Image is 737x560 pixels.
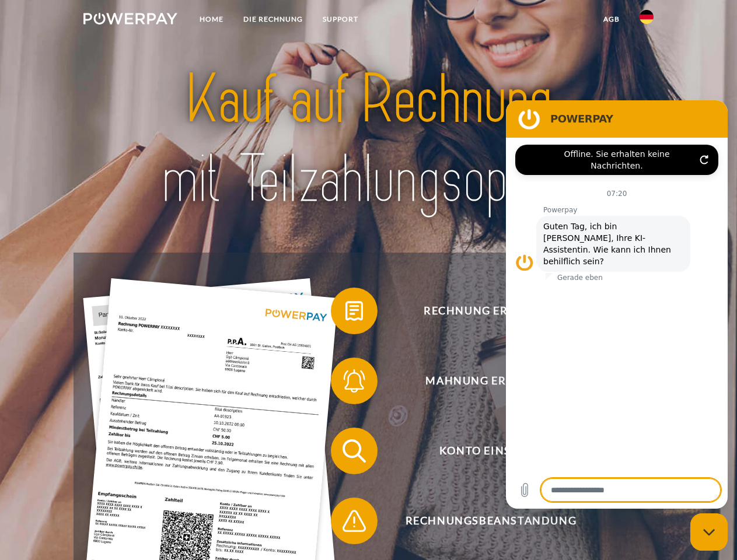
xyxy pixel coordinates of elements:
[506,100,728,509] iframe: Messaging-Fenster
[348,288,634,334] span: Rechnung erhalten?
[190,9,233,30] a: Home
[313,9,368,30] a: SUPPORT
[690,513,728,551] iframe: Schaltfläche zum Öffnen des Messaging-Fensters; Konversation läuft
[331,358,634,404] button: Mahnung erhalten?
[331,288,634,334] button: Rechnung erhalten?
[348,358,634,404] span: Mahnung erhalten?
[233,9,313,30] a: DIE RECHNUNG
[348,498,634,544] span: Rechnungsbeanstandung
[340,366,369,395] img: qb_bell.svg
[340,436,369,466] img: qb_search.svg
[593,9,630,30] a: agb
[83,13,177,24] img: logo-powerpay-white.svg
[640,10,654,24] img: de
[340,296,369,325] img: qb_bill.svg
[331,498,634,544] button: Rechnungsbeanstandung
[340,506,369,535] img: qb_warning.svg
[348,428,634,474] span: Konto einsehen
[111,56,626,223] img: title-powerpay_de.svg
[331,428,634,474] button: Konto einsehen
